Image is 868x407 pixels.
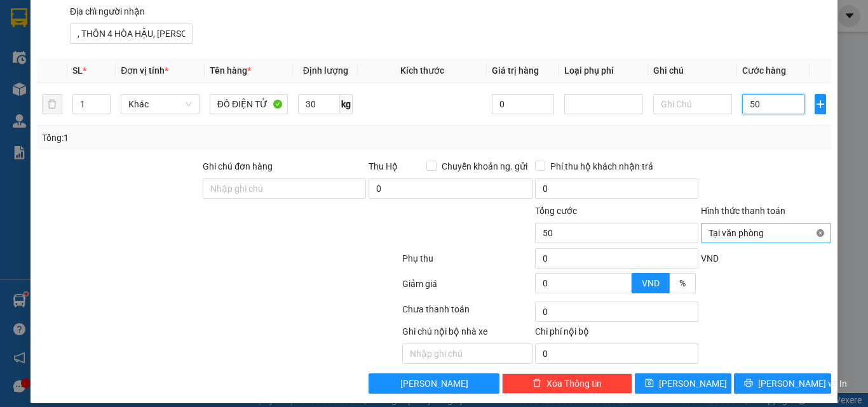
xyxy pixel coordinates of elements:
span: Tên hàng [210,65,251,76]
span: save [645,378,654,389]
input: VD: Bàn, Ghế [210,94,288,114]
span: VND [701,253,719,264]
div: Phụ thu [401,251,534,274]
button: plus [815,94,826,114]
span: [PERSON_NAME] và In [758,377,847,390]
span: printer [744,378,753,389]
div: Giảm giá [401,277,534,299]
input: Địa chỉ của người nhận [70,23,193,44]
span: delete [532,378,541,389]
div: Địa chỉ người nhận [70,4,193,18]
span: Xóa Thông tin [546,377,602,390]
div: Chưa thanh toán [401,302,534,324]
span: VND [642,278,660,288]
span: Khác [128,95,192,114]
span: Cước hàng [742,65,786,76]
input: Ghi Chú [653,94,732,114]
button: printer[PERSON_NAME] và In [734,373,831,394]
span: Kích thước [400,65,444,76]
th: Loại phụ phí [559,58,648,83]
span: % [679,278,686,288]
span: Giá trị hàng [492,65,539,76]
div: Tổng: 1 [42,131,336,145]
span: plus [815,99,825,109]
button: save[PERSON_NAME] [635,373,732,394]
span: [PERSON_NAME] [659,377,727,390]
button: deleteXóa Thông tin [502,373,632,394]
span: Đơn vị tính [121,65,168,76]
button: delete [42,94,62,114]
label: Hình thức thanh toán [701,206,785,216]
input: Ghi chú đơn hàng [203,178,366,199]
span: Tổng cước [535,206,577,216]
input: 0 [492,94,554,114]
label: Ghi chú đơn hàng [203,161,273,171]
span: Chuyển khoản ng. gửi [437,159,532,173]
span: Tại văn phòng [709,224,824,243]
input: Nhập ghi chú [402,344,532,364]
span: Thu Hộ [369,161,398,171]
span: close-circle [817,229,824,237]
div: Chi phí nội bộ [535,324,698,344]
span: [PERSON_NAME] [400,377,468,390]
span: Định lượng [303,65,348,76]
span: SL [72,65,83,76]
span: Phí thu hộ khách nhận trả [545,159,658,173]
button: [PERSON_NAME] [369,373,499,394]
span: kg [340,94,353,114]
th: Ghi chú [648,58,737,83]
div: Ghi chú nội bộ nhà xe [402,324,532,344]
